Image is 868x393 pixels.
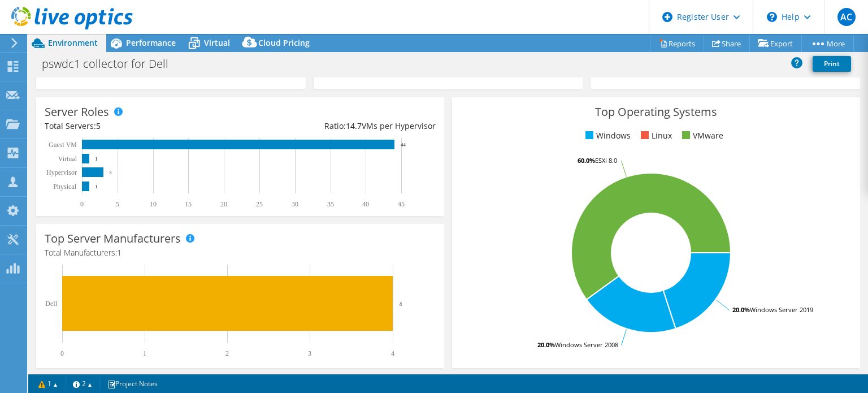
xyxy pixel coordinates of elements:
[99,377,166,391] a: Project Notes
[679,129,723,142] li: VMware
[96,120,101,131] span: 5
[150,200,157,208] text: 10
[95,184,98,189] text: 1
[185,200,192,208] text: 15
[31,377,66,391] a: 1
[767,12,777,22] svg: \n
[143,349,146,357] text: 1
[555,340,618,349] tspan: Windows Server 2008
[583,129,631,142] li: Windows
[49,141,77,149] text: Guest VM
[80,200,84,208] text: 0
[578,156,595,165] tspan: 60.0%
[399,300,402,307] text: 4
[638,129,672,142] li: Linux
[308,349,311,357] text: 3
[126,37,176,48] span: Performance
[53,183,76,191] text: Physical
[346,120,362,131] span: 14.7
[220,200,227,208] text: 20
[37,58,186,70] h1: pswdc1 collector for Dell
[45,120,240,132] div: Total Servers:
[801,34,854,52] a: More
[65,377,100,391] a: 2
[95,156,98,162] text: 1
[749,34,802,52] a: Export
[48,37,98,48] span: Environment
[750,305,813,314] tspan: Windows Server 2019
[45,106,109,118] h3: Server Roles
[240,120,436,132] div: Ratio: VMs per Hypervisor
[362,200,369,208] text: 40
[225,349,229,357] text: 2
[401,142,406,148] text: 44
[258,37,310,48] span: Cloud Pricing
[117,247,121,258] span: 1
[537,340,555,349] tspan: 20.0%
[650,34,704,52] a: Reports
[45,300,57,308] text: Dell
[60,349,64,357] text: 0
[45,247,436,259] h4: Total Manufacturers:
[813,56,851,72] a: Print
[461,106,852,118] h3: Top Operating Systems
[116,200,119,208] text: 5
[256,200,263,208] text: 25
[204,37,230,48] span: Virtual
[45,232,181,245] h3: Top Server Manufacturers
[58,155,77,163] text: Virtual
[595,156,617,165] tspan: ESXi 8.0
[837,8,856,26] span: AC
[704,34,750,52] a: Share
[292,200,298,208] text: 30
[327,200,334,208] text: 35
[732,305,750,314] tspan: 20.0%
[46,169,77,176] text: Hypervisor
[398,200,405,208] text: 45
[391,349,394,357] text: 4
[109,170,112,175] text: 3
